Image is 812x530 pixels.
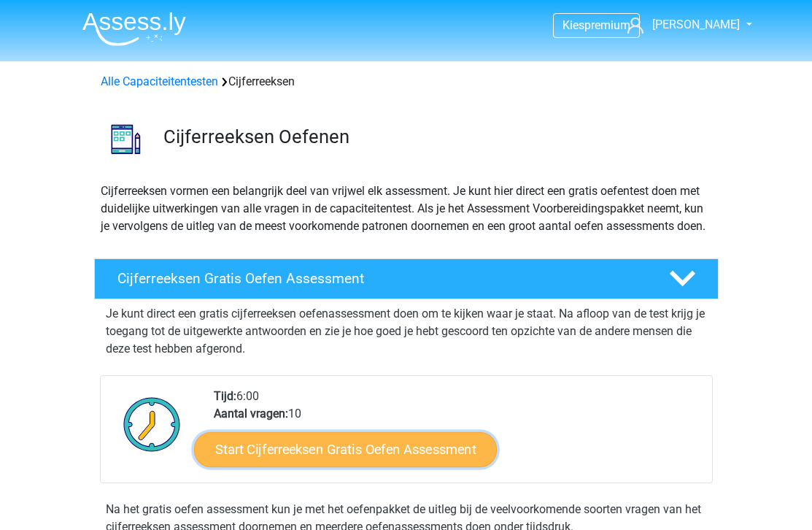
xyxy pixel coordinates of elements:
span: Kies [562,18,584,32]
a: Cijferreeksen Gratis Oefen Assessment [88,258,724,299]
h4: Cijferreeksen Gratis Oefen Assessment [117,270,646,287]
img: Klok [115,388,189,461]
img: cijferreeksen [95,108,157,170]
p: Cijferreeksen vormen een belangrijk deel van vrijwel elk assessment. Je kunt hier direct een grat... [101,183,712,235]
div: Cijferreeksen [95,73,718,91]
b: Aantal vragen: [214,407,288,420]
a: [PERSON_NAME] [622,16,741,34]
h3: Cijferreeksen Oefenen [163,126,707,148]
p: Je kunt direct een gratis cijferreeksen oefenassessment doen om te kijken waar je staat. Na afloo... [106,305,707,358]
img: Assessly [82,12,186,46]
span: [PERSON_NAME] [652,18,740,31]
b: Tijd: [214,389,236,403]
div: 6:00 10 [203,388,711,483]
a: Kiespremium [554,15,639,35]
a: Start Cijferreeksen Gratis Oefen Assessment [194,431,497,466]
span: premium [584,18,630,32]
a: Alle Capaciteitentesten [101,74,218,88]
